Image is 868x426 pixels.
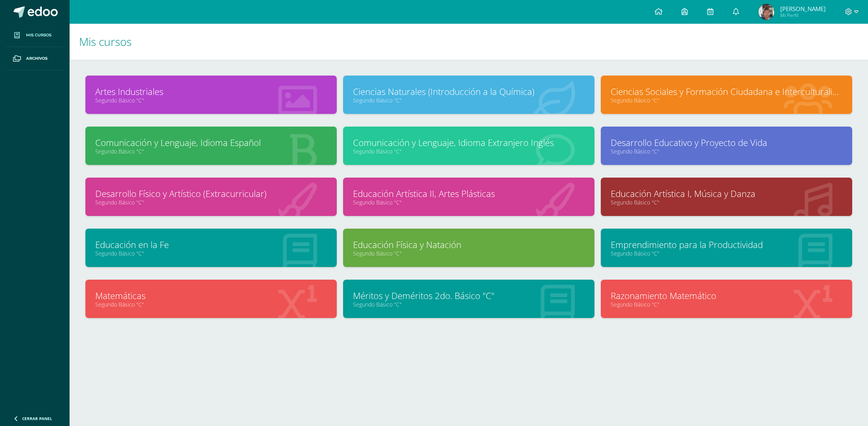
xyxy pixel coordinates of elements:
[353,85,585,98] a: Ciencias Naturales (Introducción a la Química)
[95,148,327,155] a: Segundo Básico "C"
[353,148,585,155] a: Segundo Básico "C"
[353,199,585,206] a: Segundo Básico "C"
[95,199,327,206] a: Segundo Básico "C"
[759,4,774,20] img: 96c9cd2fe9ce06aeda219ab074cc2f2d.png
[353,187,585,200] a: Educación Artística II, Artes Plásticas
[353,136,585,149] a: Comunicación y Lenguaje, Idioma Extranjero Inglés
[22,416,52,421] span: Cerrar panel
[611,239,842,251] a: Emprendimiento para la Productividad
[611,97,842,104] a: Segundo Básico "C"
[353,290,585,302] a: Méritos y Deméritos 2do. Básico "C"
[95,187,327,200] a: Desarrollo Físico y Artístico (Extracurricular)
[353,301,585,308] a: Segundo Básico "C"
[353,250,585,257] a: Segundo Básico "C"
[6,47,63,70] a: Archivos
[611,199,842,206] a: Segundo Básico "C"
[353,97,585,104] a: Segundo Básico "C"
[95,97,327,104] a: Segundo Básico "C"
[95,290,327,302] a: Matemáticas
[611,187,842,200] a: Educación Artística I, Música y Danza
[780,5,826,13] span: [PERSON_NAME]
[611,136,842,149] a: Desarrollo Educativo y Proyecto de Vida
[611,85,842,98] a: Ciencias Sociales y Formación Ciudadana e Interculturalidad
[26,55,47,62] span: Archivos
[611,301,842,308] a: Segundo Básico "C"
[6,24,63,47] a: Mis cursos
[79,34,132,49] span: Mis cursos
[95,250,327,257] a: Segundo Básico "C"
[26,32,51,38] span: Mis cursos
[95,136,327,149] a: Comunicación y Lenguaje, Idioma Español
[95,85,327,98] a: Artes Industriales
[95,301,327,308] a: Segundo Básico "C"
[353,239,585,251] a: Educación Física y Natación
[611,250,842,257] a: Segundo Básico "C"
[95,239,327,251] a: Educación en la Fe
[780,12,826,19] span: Mi Perfil
[611,290,842,302] a: Razonamiento Matemático
[611,148,842,155] a: Segundo Básico "C"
